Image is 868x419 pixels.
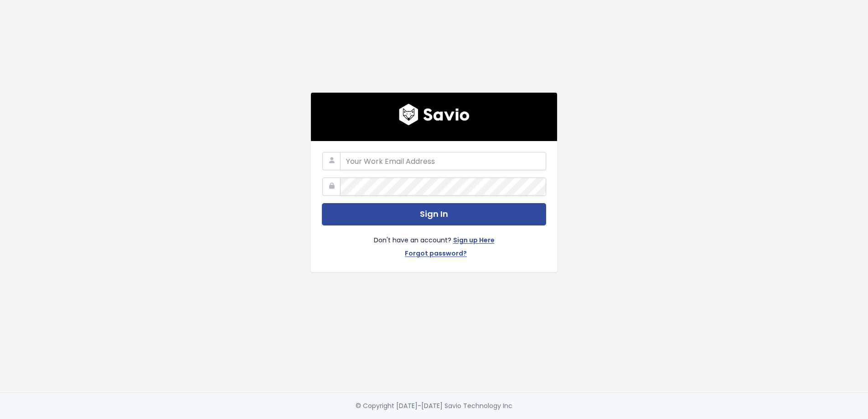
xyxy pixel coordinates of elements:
[453,235,495,248] a: Sign up Here
[356,400,512,412] div: © Copyright [DATE]-[DATE] Savio Technology Inc
[322,203,546,225] button: Sign In
[399,104,470,126] img: logo600x187.a314fd40982d.png
[340,152,546,170] input: Your Work Email Address
[322,225,546,261] div: Don't have an account?
[405,248,467,261] a: Forgot password?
